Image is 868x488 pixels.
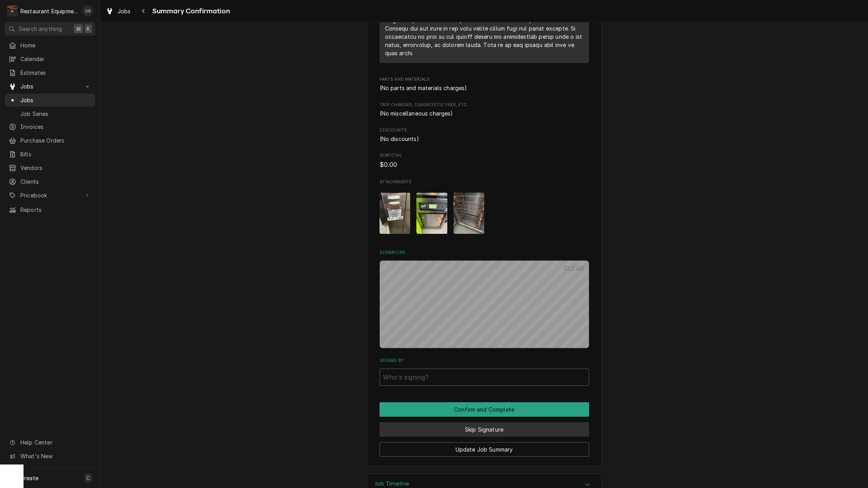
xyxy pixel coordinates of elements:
div: Button Group Row [380,437,589,457]
span: Attachments [380,186,589,240]
button: Skip Signature [380,422,589,437]
a: Invoices [5,120,95,133]
div: R [7,5,18,16]
a: Bills [5,148,95,161]
div: Attachments [380,179,589,240]
div: Parts and Materials [380,76,589,92]
div: Trip Charges, Diagnostic Fees, etc. List [380,109,589,117]
div: Button Group Row [380,417,589,437]
div: Discounts [380,127,589,143]
span: Discounts [380,127,589,134]
a: Purchase Orders [5,134,95,147]
span: Purchase Orders [20,136,91,145]
span: Invoices [20,123,91,131]
span: Pricebook [20,191,80,199]
button: Update Job Summary [380,442,589,457]
a: Vendors [5,161,95,174]
span: Reports [20,206,91,214]
span: Home [20,41,91,49]
img: kJoL1BToRRO9sc7guAjh [380,193,410,234]
span: Calendar [20,55,91,63]
span: Job Series [20,110,91,118]
span: Estimates [20,69,91,77]
div: Trip Charges, Diagnostic Fees, etc. [380,102,589,117]
span: $0.00 [380,161,398,168]
span: Search anything [19,25,62,33]
span: Jobs [20,96,91,104]
span: K [87,25,90,33]
div: Parts and Materials List [380,84,589,92]
span: ⌘ [76,25,81,33]
a: Estimates [5,66,95,79]
span: Create [20,475,38,481]
div: Restaurant Equipment Diagnostics's Avatar [7,5,18,16]
span: Jobs [20,82,80,90]
div: Discounts List [380,135,589,143]
span: Help Center [20,438,90,446]
a: Clients [5,175,95,188]
a: Reports [5,203,95,216]
button: CLEAR [559,260,589,276]
label: Signature [380,249,589,256]
div: Signed By [380,358,589,385]
span: Vendors [20,164,91,172]
a: Calendar [5,52,95,65]
span: Parts and Materials [380,76,589,83]
span: Bills [20,150,91,158]
a: Go to What's New [5,450,95,463]
div: Restaurant Equipment Diagnostics [20,7,78,15]
div: Signature [380,249,589,348]
span: Attachments [380,179,589,185]
a: Job Series [5,107,95,120]
span: C [86,474,90,482]
div: Button Group Row [380,402,589,417]
img: Umj2FQqVSTvjCIQGi6SY [416,193,447,234]
span: What's New [20,452,90,460]
a: Jobs [5,94,95,107]
span: Jobs [118,7,131,15]
div: Button Group [380,402,589,457]
span: Summary Confirmation [150,6,230,16]
span: Subtotal [380,160,589,170]
button: Confirm and Complete [380,402,589,417]
label: Signed By [380,358,589,364]
div: Gary Beaver's Avatar [82,5,93,16]
a: Home [5,39,95,52]
span: Trip Charges, Diagnostic Fees, etc. [380,102,589,108]
h3: Job Timeline [375,480,409,488]
button: Navigate back [137,5,150,17]
a: Jobs [103,5,134,18]
span: Subtotal [380,152,589,159]
a: Go to Help Center [5,436,95,449]
div: Subtotal [380,152,589,169]
a: Go to Jobs [5,80,95,93]
span: Clients [20,177,91,186]
a: Go to Pricebook [5,189,95,202]
div: GB [82,5,93,16]
button: Search anything⌘K [5,22,95,36]
input: Who's signing? [380,369,589,386]
img: Hy1bHBlfQoWAtr26Kqvc [454,193,485,234]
